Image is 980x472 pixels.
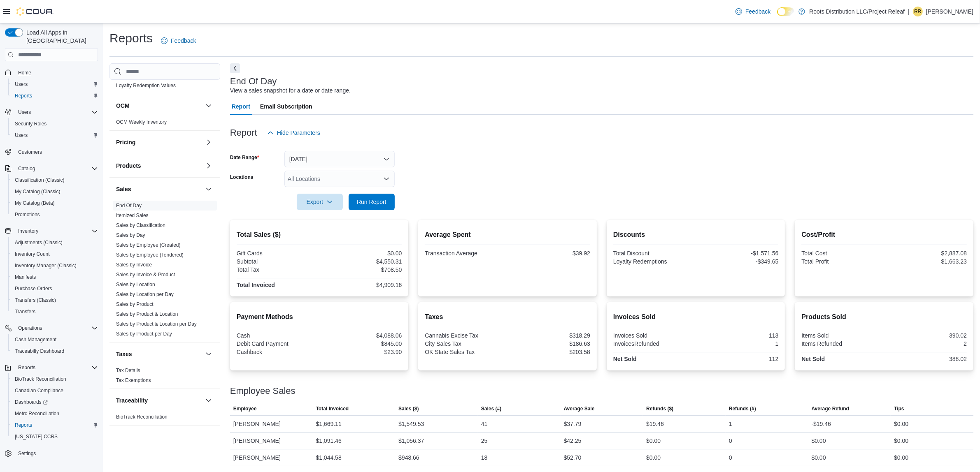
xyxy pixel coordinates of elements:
a: Manifests [12,272,39,282]
span: Inventory [15,226,98,236]
h2: Discounts [613,230,779,240]
button: Transfers [8,306,101,317]
span: Security Roles [15,120,47,127]
span: Inventory Count [12,249,98,259]
h3: End Of Day [230,76,277,86]
span: Metrc Reconciliation [12,409,98,419]
button: Classification (Classic) [8,174,101,186]
h3: OCM [116,102,130,110]
span: BioTrack Reconciliation [15,376,66,382]
span: Reports [15,422,32,428]
span: Reports [15,363,98,373]
span: Promotions [12,210,98,220]
span: Report [232,98,250,115]
button: Products [116,162,202,170]
button: Pricing [116,138,202,146]
div: Cashback [237,349,318,355]
button: Inventory [2,225,101,237]
span: Sales by Location per Day [116,291,174,298]
h3: Taxes [116,350,132,358]
span: Transfers [12,307,98,317]
div: $948.66 [398,453,419,463]
a: Metrc Reconciliation [12,409,63,419]
strong: Net Sold [613,356,637,362]
a: [US_STATE] CCRS [12,432,61,442]
span: Sales by Product [116,301,154,308]
div: Invoices Sold [613,332,694,339]
h2: Total Sales ($) [237,230,402,240]
div: $52.70 [564,453,582,463]
div: $19.46 [646,419,664,429]
span: OCM Weekly Inventory [116,119,167,125]
span: Canadian Compliance [15,387,63,394]
div: 1 [698,340,779,347]
button: Taxes [116,350,202,358]
a: Sales by Invoice & Product [116,272,175,278]
span: Sales by Classification [116,222,165,229]
div: Taxes [109,366,220,389]
span: Manifests [15,274,36,280]
span: Tax Details [116,367,140,374]
div: Total Profit [801,258,882,265]
button: Traceability [204,396,214,405]
span: Home [15,67,98,77]
span: Average Refund [812,405,850,412]
button: My Catalog (Classic) [8,186,101,197]
span: Sales by Day [116,232,145,238]
a: Classification (Classic) [12,175,68,185]
span: Reports [15,93,32,99]
span: Transfers (Classic) [15,297,56,303]
button: Inventory [15,226,42,236]
span: Users [12,130,98,140]
span: Reports [18,364,35,371]
a: Settings [15,449,39,458]
h3: Report [230,128,257,138]
div: $845.00 [321,340,402,347]
button: Reports [15,363,39,373]
div: 41 [481,419,488,429]
p: [PERSON_NAME] [926,7,973,16]
div: $1,669.11 [316,419,341,429]
h3: Employee Sales [230,386,296,396]
span: Manifests [12,272,98,282]
span: rr [914,7,921,16]
div: $318.29 [509,332,590,339]
span: Total Invoiced [316,405,349,412]
span: Sales by Invoice & Product [116,271,175,278]
div: 25 [481,436,488,446]
button: Users [15,107,34,117]
span: Classification (Classic) [12,175,98,185]
span: Tips [894,405,904,412]
button: Canadian Compliance [8,385,101,396]
a: Customers [15,147,45,157]
div: Total Cost [801,250,882,257]
button: Hide Parameters [264,125,324,141]
span: Canadian Compliance [12,386,98,396]
a: My Catalog (Beta) [12,198,58,208]
div: Sales [109,201,220,342]
div: $1,091.46 [316,436,341,446]
div: Loyalty [109,71,220,94]
div: 113 [698,332,779,339]
a: Reports [12,91,35,101]
button: OCM [204,101,214,111]
div: $0.00 [321,250,402,257]
a: Users [12,130,31,140]
h2: Products Sold [801,312,967,322]
button: Taxes [204,349,214,359]
button: Purchase Orders [8,283,101,294]
button: Export [297,194,343,210]
span: Customers [15,147,98,157]
div: 390.02 [886,332,967,339]
a: Cash Management [12,335,60,345]
div: Loyalty Redemptions [613,258,694,265]
a: My Catalog (Classic) [12,187,64,197]
button: Security Roles [8,118,101,130]
a: Traceabilty Dashboard [12,346,68,356]
button: Catalog [2,163,101,174]
div: $23.90 [321,349,402,355]
div: $0.00 [894,419,908,429]
span: Inventory [18,228,38,234]
span: Sales by Product per Day [116,331,172,337]
button: Catalog [15,164,38,174]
